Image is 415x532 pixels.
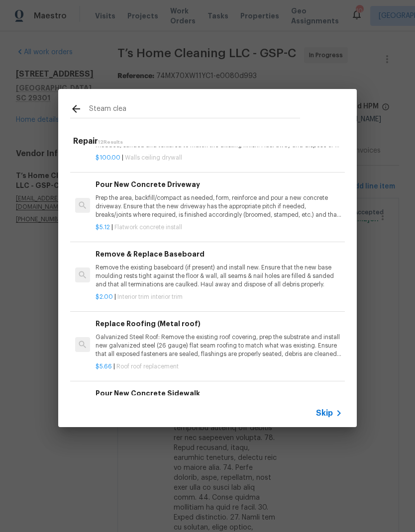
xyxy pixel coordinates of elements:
[96,362,342,371] p: |
[89,103,300,118] input: Search issues or repairs
[96,363,112,369] span: $5.66
[96,154,342,162] p: |
[114,224,182,230] span: Flatwork concrete install
[96,179,342,190] h6: Pour New Concrete Driveway
[125,155,182,161] span: Walls ceiling drywall
[98,140,123,145] span: 12 Results
[73,136,345,147] h5: Repair
[96,318,342,329] h6: Replace Roofing (Metal roof)
[96,264,342,289] p: Remove the existing baseboard (if present) and install new. Ensure that the new base moulding res...
[96,224,110,230] span: $5.12
[96,294,113,300] span: $2.00
[117,294,183,300] span: Interior trim interior trim
[96,293,342,301] p: |
[96,194,342,219] p: Prep the area, backfill/compact as needed, form, reinforce and pour a new concrete driveway. Ensu...
[116,363,179,369] span: Roof roof replacement
[96,155,120,161] span: $100.00
[96,249,342,260] h6: Remove & Replace Baseboard
[96,333,342,358] p: Galvanized Steel Roof: Remove the existing roof covering, prep the substrate and install new galv...
[96,223,342,232] p: |
[96,388,342,399] h6: Pour New Concrete Sidewalk
[316,408,333,418] span: Skip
